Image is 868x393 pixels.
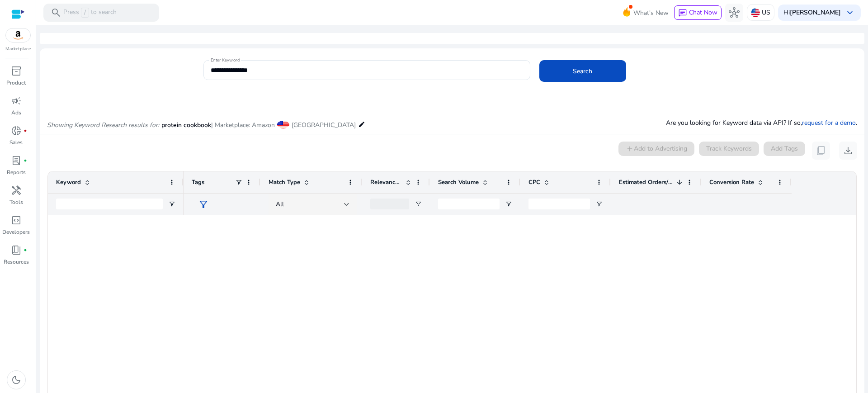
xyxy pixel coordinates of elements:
p: Hi [783,9,841,16]
span: dark_mode [11,374,22,385]
b: [PERSON_NAME] [790,8,841,17]
a: request for a demo [802,118,856,127]
span: donut_small [11,125,22,136]
button: Open Filter Menu [595,200,603,208]
button: Open Filter Menu [415,200,422,208]
span: lab_profile [11,155,22,166]
span: Search Volume [438,178,479,186]
button: chatChat Now [674,5,722,20]
p: Tools [9,198,23,206]
button: Search [539,60,626,82]
span: campaign [11,95,22,106]
span: Conversion Rate [709,178,754,186]
span: search [51,7,61,18]
span: fiber_manual_record [24,159,27,162]
span: Match Type [269,178,300,186]
span: CPC [528,178,540,186]
p: Ads [11,109,21,117]
span: filter_alt [198,199,209,210]
span: [GEOGRAPHIC_DATA] [292,121,356,129]
span: Keyword [56,178,81,186]
p: Developers [2,228,30,236]
i: Showing Keyword Research results for: [47,121,159,129]
p: Reports [7,168,26,176]
button: download [839,142,857,160]
span: handyman [11,185,22,196]
button: hub [725,4,743,22]
p: Press to search [63,8,117,18]
span: keyboard_arrow_down [844,7,855,18]
span: All [276,200,284,208]
p: Sales [9,138,23,147]
span: inventory_2 [11,66,22,76]
span: hub [729,7,740,18]
span: fiber_manual_record [24,248,27,252]
p: Are you looking for Keyword data via API? If so, . [666,118,857,128]
input: Keyword Filter Input [56,199,163,209]
span: Search [573,66,592,76]
span: protein cookbook [161,121,211,129]
p: Product [6,79,26,87]
button: Open Filter Menu [168,200,175,208]
span: Chat Now [689,8,717,17]
mat-icon: edit [358,119,365,130]
button: Open Filter Menu [505,200,512,208]
span: What's New [633,5,669,21]
span: chat [678,9,687,18]
span: Tags [192,178,204,186]
input: Search Volume Filter Input [438,199,500,209]
span: book_4 [11,245,22,256]
p: Resources [4,258,29,266]
p: Marketplace [5,46,31,52]
mat-label: Enter Keyword [211,57,240,63]
input: CPC Filter Input [528,199,590,209]
span: Relevance Score [370,178,402,186]
span: fiber_manual_record [24,129,27,133]
span: | Marketplace: Amazon [211,121,275,129]
span: Estimated Orders/Month [619,178,673,186]
p: US [762,5,770,20]
img: us.svg [751,8,760,17]
img: amazon.svg [6,28,30,42]
span: code_blocks [11,215,22,226]
span: / [81,8,89,18]
span: download [843,145,854,156]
